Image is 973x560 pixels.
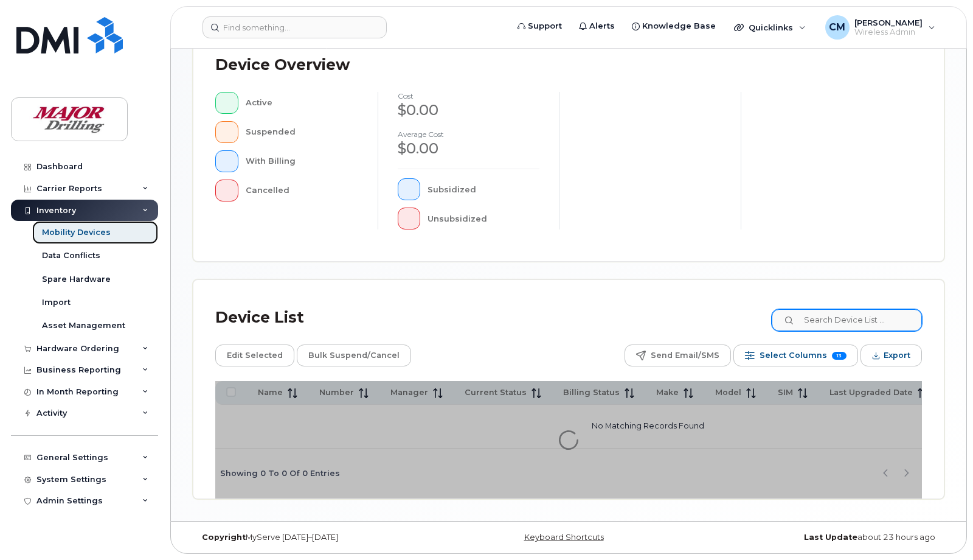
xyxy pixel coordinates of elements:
div: $0.00 [398,100,540,121]
span: Bulk Suspend/Cancel [308,346,400,365]
button: Bulk Suspend/Cancel [297,345,411,366]
div: Quicklinks [725,15,814,40]
div: $0.00 [398,138,540,159]
a: Support [509,14,570,38]
div: Active [246,92,358,114]
span: [PERSON_NAME] [854,18,923,27]
span: Select Columns [760,346,827,365]
div: Unsubsidized [428,208,539,229]
a: Alerts [570,14,623,38]
div: With Billing [246,150,358,172]
div: MyServe [DATE]–[DATE] [193,533,443,542]
span: CM [829,20,845,35]
span: Alerts [589,20,615,32]
div: Craig Mcfadyen [817,15,944,40]
div: Device Overview [215,49,350,81]
span: Quicklinks [749,23,793,32]
span: Export [884,346,910,365]
span: Edit Selected [227,346,283,365]
span: Wireless Admin [854,27,923,37]
span: Send Email/SMS [651,346,719,365]
div: Suspended [246,121,358,143]
button: Send Email/SMS [625,345,731,366]
strong: Last Update [804,533,857,542]
div: Device List [215,302,304,334]
h4: Average cost [398,130,540,138]
button: Export [860,345,922,366]
strong: Copyright [202,533,246,542]
button: Select Columns 13 [733,345,858,366]
span: Knowledge Base [642,20,716,32]
input: Search Device List ... [772,309,922,331]
a: Knowledge Base [623,14,724,38]
a: Keyboard Shortcuts [524,533,604,542]
span: 13 [832,352,847,360]
button: Edit Selected [215,345,294,366]
input: Find something... [203,16,387,38]
div: about 23 hours ago [694,533,944,542]
h4: cost [398,92,540,100]
div: Subsidized [428,178,539,200]
div: Cancelled [246,180,358,201]
span: Support [528,20,562,32]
